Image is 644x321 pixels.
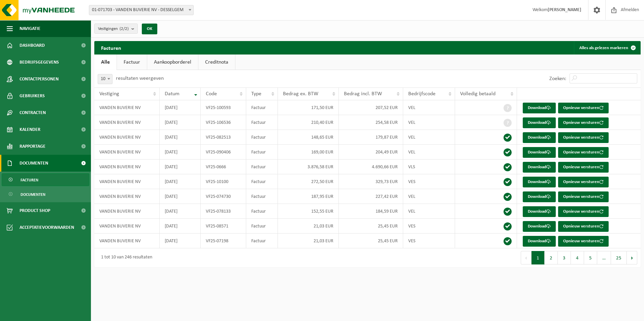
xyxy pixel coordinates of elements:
span: Bedrijfsgegevens [20,54,59,71]
a: Factuur [117,55,147,70]
td: VF25-074730 [201,189,246,204]
span: Type [251,91,261,97]
td: VLS [403,159,455,174]
button: Opnieuw versturen [558,132,609,143]
a: Aankoopborderel [147,55,198,70]
button: OK [142,24,157,34]
a: Download [523,132,556,143]
button: 2 [545,251,558,264]
td: 179,87 EUR [339,130,403,145]
td: 210,40 EUR [278,115,339,130]
span: Contracten [20,104,46,121]
td: Factuur [246,174,278,189]
td: VANDEN BUVERIE NV [94,145,160,159]
td: 227,42 EUR [339,189,403,204]
td: VES [403,219,455,234]
td: 272,50 EUR [278,174,339,189]
a: Download [523,206,556,217]
td: 21,03 EUR [278,234,339,248]
td: 152,55 EUR [278,204,339,219]
td: VEL [403,115,455,130]
span: Gebruikers [20,87,45,104]
td: [DATE] [160,159,201,174]
td: [DATE] [160,219,201,234]
a: Download [523,103,556,113]
span: Volledig betaald [460,91,495,97]
a: Download [523,162,556,173]
td: VF25-078133 [201,204,246,219]
span: Kalender [20,121,40,138]
span: Navigatie [20,20,40,37]
button: 5 [584,251,597,264]
td: VANDEN BUVERIE NV [94,204,160,219]
td: VANDEN BUVERIE NV [94,159,160,174]
td: VF25-0666 [201,159,246,174]
td: [DATE] [160,189,201,204]
td: VANDEN BUVERIE NV [94,234,160,248]
td: VEL [403,204,455,219]
button: 3 [558,251,571,264]
button: Opnieuw versturen [558,236,609,247]
button: Opnieuw versturen [558,117,609,128]
button: Opnieuw versturen [558,221,609,232]
label: resultaten weergeven [116,76,164,81]
td: Factuur [246,189,278,204]
td: VANDEN BUVERIE NV [94,100,160,115]
td: VANDEN BUVERIE NV [94,219,160,234]
span: 01-071703 - VANDEN BUVERIE NV - DESSELGEM [89,5,193,15]
span: Product Shop [20,202,50,219]
td: 25,45 EUR [339,234,403,248]
span: Contactpersonen [20,71,59,87]
button: 25 [611,251,627,264]
td: VES [403,234,455,248]
td: Factuur [246,204,278,219]
td: 204,49 EUR [339,145,403,159]
span: 10 [98,74,112,84]
td: VF25-08571 [201,219,246,234]
td: 187,95 EUR [278,189,339,204]
span: Vestiging [99,91,119,97]
button: Alles als gelezen markeren [574,41,640,55]
span: Documenten [21,188,45,201]
button: Opnieuw versturen [558,206,609,217]
td: 184,59 EUR [339,204,403,219]
td: Factuur [246,115,278,130]
span: Acceptatievoorwaarden [20,219,74,236]
td: VEL [403,189,455,204]
td: 329,73 EUR [339,174,403,189]
span: Code [206,91,217,97]
td: Factuur [246,159,278,174]
a: Facturen [2,173,89,186]
td: [DATE] [160,145,201,159]
td: 25,45 EUR [339,219,403,234]
td: VEL [403,145,455,159]
td: 21,03 EUR [278,219,339,234]
td: Factuur [246,219,278,234]
td: 148,65 EUR [278,130,339,145]
td: 207,52 EUR [339,100,403,115]
td: [DATE] [160,234,201,248]
button: Opnieuw versturen [558,191,609,202]
span: … [597,251,611,264]
td: VEL [403,130,455,145]
td: VANDEN BUVERIE NV [94,115,160,130]
td: [DATE] [160,174,201,189]
td: VF25-100593 [201,100,246,115]
a: Download [523,177,556,187]
td: 171,50 EUR [278,100,339,115]
td: VANDEN BUVERIE NV [94,130,160,145]
td: Factuur [246,145,278,159]
td: 3.876,58 EUR [278,159,339,174]
td: 169,00 EUR [278,145,339,159]
label: Zoeken: [549,76,566,81]
a: Creditnota [198,55,235,70]
a: Download [523,221,556,232]
a: Download [523,236,556,247]
strong: [PERSON_NAME] [548,7,581,12]
button: Opnieuw versturen [558,162,609,173]
td: VEL [403,100,455,115]
td: VF25-106536 [201,115,246,130]
span: Documenten [20,155,48,172]
button: Opnieuw versturen [558,147,609,158]
div: 1 tot 10 van 246 resultaten [98,252,152,264]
